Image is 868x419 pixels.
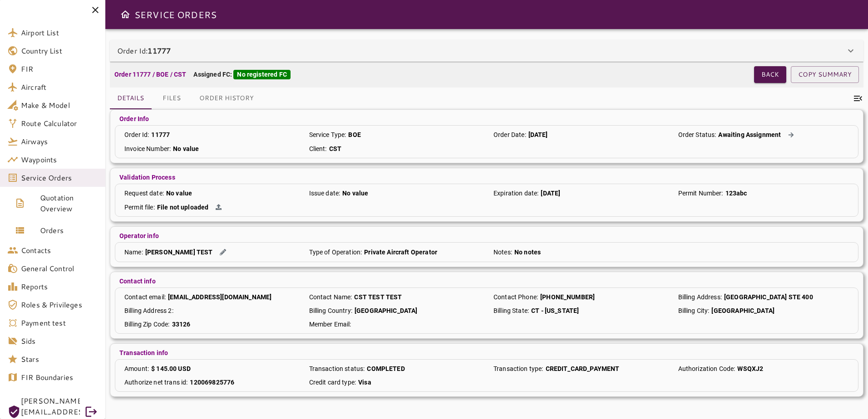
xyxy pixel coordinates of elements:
span: Contacts [21,245,98,256]
button: Details [110,88,151,109]
p: Contact Phone : [493,292,538,302]
p: [PERSON_NAME] TEST [145,248,213,257]
p: Transaction status : [309,364,365,373]
span: Airport List [21,27,98,38]
p: Issue date : [309,189,340,198]
p: Service Type : [309,130,346,139]
p: $ 145.00 USD [151,364,191,373]
p: Type of Operation : [309,248,362,257]
span: Country List [21,45,98,56]
p: Contact Name : [309,292,352,302]
p: Billing Address : [678,292,722,302]
button: Action [784,130,798,140]
p: [GEOGRAPHIC_DATA] [355,306,418,315]
p: Validation Process [119,173,175,182]
p: Invoice Number : [124,144,171,153]
p: No notes [514,248,541,257]
p: 120069825776 [190,378,234,387]
p: WSQXJ2 [737,364,763,373]
p: Order Id : [124,130,149,139]
p: Request date : [124,189,164,198]
p: CST [329,144,341,153]
p: [DATE] [528,130,548,139]
p: Credit card type : [309,378,356,387]
p: No value [166,189,192,198]
span: General Control [21,263,98,274]
p: Member Email : [309,320,351,329]
p: Order Date : [493,130,526,139]
p: Transaction type : [493,364,543,373]
span: FIR Boundaries [21,372,98,383]
p: Client : [309,144,327,153]
p: Permit Number : [678,189,723,198]
p: Name : [124,248,143,257]
button: Files [151,88,192,109]
p: Amount : [124,364,149,373]
p: Awaiting Assignment [718,130,781,139]
h6: SERVICE ORDERS [134,7,217,22]
p: [EMAIL_ADDRESS][DOMAIN_NAME] [168,292,271,302]
span: Orders [40,225,98,236]
p: Transaction info [119,348,168,357]
p: No value [342,189,368,198]
span: Quotation Overview [40,192,98,214]
p: No value [173,144,199,153]
p: Authorization Code : [678,364,735,373]
p: 33126 [172,320,191,329]
span: Aircraft [21,82,98,93]
p: Billing Address 2 : [124,306,173,315]
p: [GEOGRAPHIC_DATA] STE 400 [724,292,813,302]
p: Billing City : [678,306,710,315]
p: Notes : [493,248,512,257]
p: Authorize net trans id : [124,378,187,387]
p: 123abc [725,189,747,198]
p: Order Id: [117,45,171,56]
p: 11777 [151,130,170,139]
p: Contact info [119,277,156,286]
span: Service Orders [21,172,98,183]
p: CST TEST TEST [354,292,402,302]
b: 11777 [148,45,171,56]
span: Make & Model [21,100,98,111]
p: Billing State : [493,306,529,315]
button: COPY SUMMARY [791,66,859,83]
span: Stars [21,354,98,365]
p: CT - [US_STATE] [531,306,579,315]
p: Billing Zip Code : [124,320,170,329]
div: Order Id:11777 [110,40,863,62]
p: File not uploaded [157,203,209,212]
p: [PHONE_NUMBER] [540,292,595,302]
span: Roles & Privileges [21,299,98,310]
p: Order Status : [678,130,716,139]
p: Order Info [119,114,149,123]
p: Visa [358,378,371,387]
span: Route Calculator [21,118,98,129]
div: No registered FC [233,70,290,79]
p: Billing Country : [309,306,352,315]
p: BOE [348,130,360,139]
p: CREDIT_CARD_PAYMENT [546,364,620,373]
p: Permit file : [124,203,155,212]
span: Sids [21,336,98,346]
button: Edit [216,247,230,257]
button: Order History [192,88,261,109]
p: COMPLETED [367,364,404,373]
p: Contact email : [124,292,166,302]
span: FIR [21,63,98,74]
p: Assigned FC: [193,70,290,79]
p: Private Aircraft Operator [364,248,437,257]
p: [GEOGRAPHIC_DATA] [711,306,774,315]
span: Waypoints [21,154,98,165]
span: Reports [21,281,98,292]
span: Airways [21,136,98,147]
span: Payment test [21,317,98,328]
button: Open drawer [116,5,134,24]
p: Expiration date : [493,189,538,198]
p: [DATE] [541,189,560,198]
p: Order 11777 / BOE / CST [114,70,186,79]
button: Action [212,202,225,212]
p: Operator info [119,231,159,240]
button: Back [754,66,786,83]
